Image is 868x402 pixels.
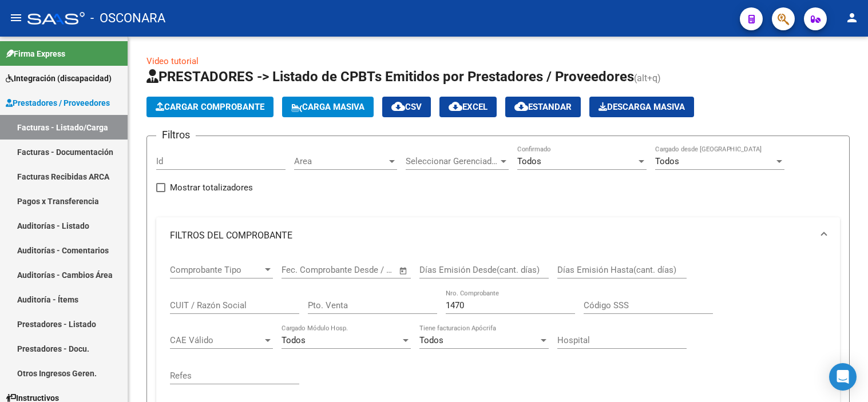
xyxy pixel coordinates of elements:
[6,72,112,85] span: Integración (discapacidad)
[146,69,634,85] span: PRESTADORES -> Listado de CPBTs Emitidos por Prestadores / Proveedores
[329,265,385,275] input: End date
[291,102,364,112] span: Carga Masiva
[391,99,405,113] mat-icon: cloud_download
[6,97,110,109] span: Prestadores / Proveedores
[170,335,263,345] span: CAE Válido
[449,99,462,113] mat-icon: cloud_download
[406,156,498,166] span: Seleccionar Gerenciador
[449,102,487,112] span: EXCEL
[589,97,694,117] button: Descarga Masiva
[514,102,572,112] span: Estandar
[505,97,581,117] button: Estandar
[514,99,528,113] mat-icon: cloud_download
[170,181,253,194] span: Mostrar totalizadores
[282,97,374,117] button: Carga Masiva
[282,265,319,275] input: Start date
[146,97,274,117] button: Cargar Comprobante
[655,156,679,166] span: Todos
[170,265,263,275] span: Comprobante Tipo
[170,229,812,242] mat-panel-title: FILTROS DEL COMPROBANTE
[845,11,859,25] mat-icon: person
[282,335,306,345] span: Todos
[634,73,661,83] span: (alt+q)
[517,156,541,166] span: Todos
[156,102,264,112] span: Cargar Comprobante
[156,127,196,143] h3: Filtros
[439,97,497,117] button: EXCEL
[829,363,857,391] div: Open Intercom Messenger
[397,264,410,277] button: Open calendar
[156,217,840,254] mat-expansion-panel-header: FILTROS DEL COMPROBANTE
[9,11,23,25] mat-icon: menu
[382,97,431,117] button: CSV
[6,47,65,60] span: Firma Express
[599,102,685,112] span: Descarga Masiva
[391,102,422,112] span: CSV
[90,6,165,31] span: - OSCONARA
[419,335,443,345] span: Todos
[294,156,387,166] span: Area
[146,56,199,66] a: Video tutorial
[589,97,694,117] app-download-masive: Descarga masiva de comprobantes (adjuntos)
